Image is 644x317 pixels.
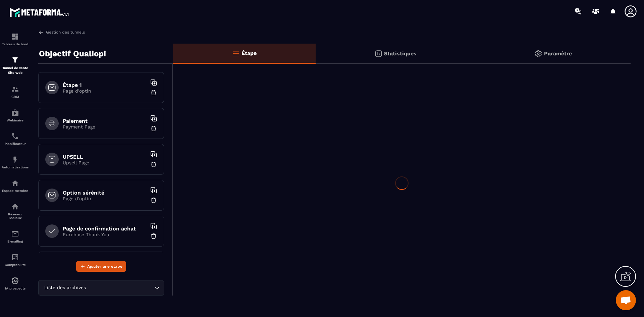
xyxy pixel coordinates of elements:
[11,253,19,261] img: accountant
[150,197,157,204] img: trash
[2,189,29,193] p: Espace membre
[11,277,19,285] img: automations
[38,29,85,35] a: Gestion des tunnels
[241,50,257,56] p: Étape
[2,127,29,151] a: schedulerschedulerPlanificateur
[87,284,153,292] input: Search for option
[2,80,29,104] a: formationformationCRM
[150,233,157,240] img: trash
[63,154,147,160] h6: UPSELL
[11,132,19,140] img: scheduler
[2,51,29,80] a: formationformationTunnel de vente Site web
[2,240,29,243] p: E-mailing
[11,230,19,238] img: email
[63,118,147,124] h6: Paiement
[11,179,19,187] img: automations
[11,56,19,64] img: formation
[2,165,29,169] p: Automatisations
[11,33,19,41] img: formation
[384,50,417,57] p: Statistiques
[616,290,636,310] a: Ouvrir le chat
[63,82,147,88] h6: Étape 1
[43,284,87,292] span: Liste des archives
[2,142,29,146] p: Planificateur
[2,174,29,198] a: automationsautomationsEspace membre
[76,261,126,272] button: Ajouter une étape
[2,42,29,46] p: Tableau de bord
[39,47,106,60] p: Objectif Qualiopi
[2,248,29,272] a: accountantaccountantComptabilité
[2,28,29,51] a: formationformationTableau de bord
[2,286,29,290] p: IA prospects
[38,29,44,35] img: arrow
[63,124,147,129] p: Payment Page
[63,196,147,201] p: Page d'optin
[11,85,19,93] img: formation
[150,89,157,96] img: trash
[374,50,382,58] img: stats.20deebd0.svg
[534,50,542,58] img: setting-gr.5f69749f.svg
[2,66,29,75] p: Tunnel de vente Site web
[11,203,19,211] img: social-network
[2,225,29,248] a: emailemailE-mailing
[11,156,19,164] img: automations
[11,109,19,117] img: automations
[63,232,147,237] p: Purchase Thank You
[2,212,29,220] p: Réseaux Sociaux
[544,50,572,57] p: Paramètre
[38,280,164,296] div: Search for option
[150,125,157,132] img: trash
[2,95,29,99] p: CRM
[87,263,122,270] span: Ajouter une étape
[63,225,147,232] h6: Page de confirmation achat
[232,49,240,57] img: bars-o.4a397970.svg
[9,6,70,18] img: logo
[2,151,29,174] a: automationsautomationsAutomatisations
[2,198,29,225] a: social-networksocial-networkRéseaux Sociaux
[2,118,29,122] p: Webinaire
[2,263,29,267] p: Comptabilité
[150,161,157,168] img: trash
[63,190,147,196] h6: Option sérénité
[2,104,29,127] a: automationsautomationsWebinaire
[63,88,147,94] p: Page d'optin
[63,160,147,165] p: Upsell Page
